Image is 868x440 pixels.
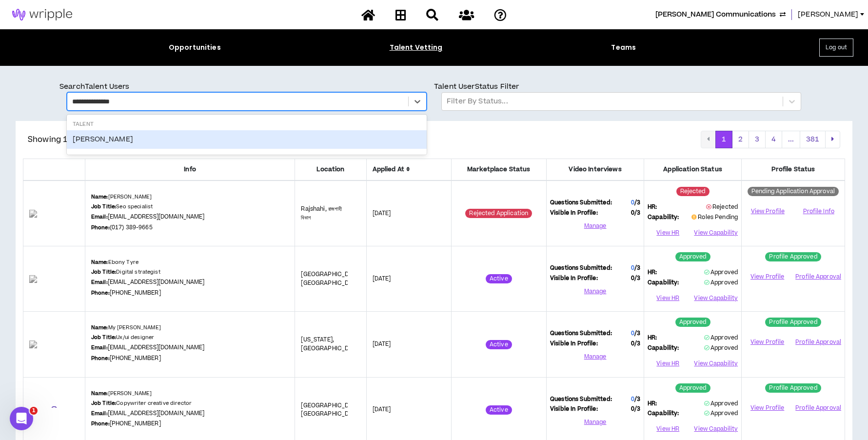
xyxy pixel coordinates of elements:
[745,334,789,351] a: View Profile
[486,340,512,349] sup: Active
[648,213,679,222] span: Capability:
[547,159,644,180] th: Video Interviews
[91,400,192,407] p: Copywriter creative director
[91,213,108,220] b: Email:
[634,274,640,282] span: / 3
[648,422,688,437] button: View HR
[745,400,789,417] a: View Profile
[10,407,33,430] iframe: Intercom live chat
[373,275,445,283] p: [DATE]
[698,213,738,221] span: Roles Pending
[631,209,640,218] span: 0
[91,344,108,351] b: Email:
[110,420,161,428] a: [PHONE_NUMBER]
[749,131,766,148] button: 3
[704,344,738,352] span: Approved
[91,334,116,341] b: Job Title:
[704,400,738,408] span: Approved
[29,210,79,218] img: aAn4okNJ0P8GN1XalK7fRVRyl6yDQPSNk2s5eXZL.png
[59,81,434,92] p: Search Talent Users
[634,264,640,272] span: / 3
[732,131,749,148] button: 2
[28,134,163,145] p: Showing 1 to 15 out of 5711 results
[648,268,657,277] span: HR:
[694,357,738,371] button: View Capability
[67,130,427,149] div: [PERSON_NAME]
[85,159,295,180] th: Info
[648,334,657,342] span: HR:
[648,291,688,305] button: View HR
[648,409,679,418] span: Capability:
[765,318,821,327] sup: Profile Approved
[795,270,841,284] button: Profile Approval
[550,395,612,404] span: Questions Submitted:
[701,131,840,148] nav: pagination
[110,354,161,362] a: [PHONE_NUMBER]
[611,42,636,53] div: Teams
[715,131,732,148] button: 1
[675,318,710,327] sup: Approved
[29,340,79,348] img: Vf6tnaK0L1fMTq3JnKC9ejVSSuGWGXkJIrR6i3w0.png
[110,289,161,297] a: [PHONE_NUMBER]
[655,9,786,20] button: [PERSON_NAME] Communications
[91,193,108,200] b: Name:
[91,420,110,427] b: Phone:
[648,225,688,240] button: View HR
[704,409,738,418] span: Approved
[631,329,634,338] span: 0
[91,410,108,417] b: Email:
[301,270,363,287] span: [GEOGRAPHIC_DATA] , [GEOGRAPHIC_DATA]
[634,199,640,207] span: / 3
[648,400,657,408] span: HR:
[648,203,657,212] span: HR:
[91,324,161,332] p: My [PERSON_NAME]
[550,219,640,233] button: Manage
[648,344,679,353] span: Capability:
[631,264,634,272] span: 0
[550,329,612,338] span: Questions Submitted:
[644,159,742,180] th: Application Status
[765,383,821,393] sup: Profile Approved
[634,329,640,338] span: / 3
[91,259,138,266] p: Ebony Tyre
[655,9,776,20] span: Cox Communications
[704,268,738,277] span: Approved
[91,268,116,276] b: Job Title:
[748,187,839,196] sup: Pending Application Approval
[765,252,821,261] sup: Profile Approved
[373,340,445,349] p: [DATE]
[550,199,612,207] span: Questions Submitted:
[91,193,152,201] p: [PERSON_NAME]
[550,415,640,430] button: Manage
[795,400,841,415] button: Profile Approval
[486,274,512,283] sup: Active
[631,340,640,348] span: 0
[782,131,800,148] button: ...
[91,400,116,407] b: Job Title:
[295,159,366,180] th: Location
[30,407,38,415] span: 1
[634,209,640,217] span: / 3
[694,291,738,305] button: View Capability
[550,405,598,414] span: Visible In Profile:
[706,203,738,211] span: Rejected
[91,390,108,397] b: Name:
[634,405,640,413] span: / 3
[108,343,205,352] a: [EMAIL_ADDRESS][DOMAIN_NAME]
[29,275,79,283] img: KlxACz13SzuNxJwDXPQGUUDX872NWb3LgNYUrsmr.png
[91,390,152,398] p: [PERSON_NAME]
[169,42,221,53] div: Opportunities
[631,405,640,414] span: 0
[694,225,738,240] button: View Capability
[91,334,154,341] p: Ux/ui designer
[108,409,205,418] a: [EMAIL_ADDRESS][DOMAIN_NAME]
[550,274,598,283] span: Visible In Profile:
[795,335,841,350] button: Profile Approval
[373,165,445,174] span: Applied At
[634,340,640,348] span: / 3
[465,209,532,218] sup: Rejected Application
[745,268,789,285] a: View Profile
[742,159,845,180] th: Profile Status
[434,81,809,92] p: Talent User Status Filter
[694,422,738,437] button: View Capability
